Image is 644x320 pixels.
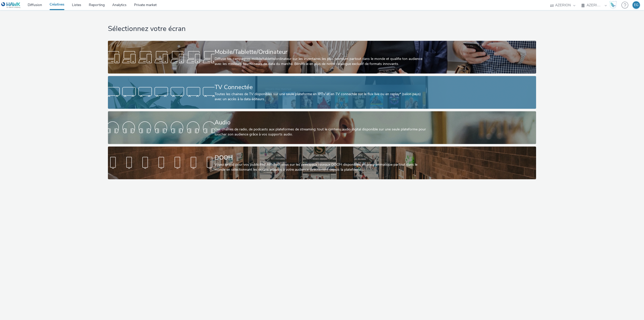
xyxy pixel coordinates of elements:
[215,48,428,56] div: Mobile/Tablette/Ordinateur
[215,162,428,172] div: Voyez grand pour vos publicités! Affichez-vous sur les principaux réseaux DOOH disponibles en pro...
[108,76,536,109] a: TV ConnectéeToutes les chaines de TV disponibles sur une seule plateforme en IPTV et en TV connec...
[215,83,428,92] div: TV Connectée
[215,118,428,127] div: Audio
[108,147,536,179] a: DOOHVoyez grand pour vos publicités! Affichez-vous sur les principaux réseaux DOOH disponibles en...
[609,1,617,9] img: Hawk Academy
[108,111,536,144] a: AudioDes chaînes de radio, de podcasts aux plateformes de streaming: tout le contenu audio digita...
[609,1,619,9] a: Hawk Academy
[215,153,428,162] div: DOOH
[215,127,428,137] div: Des chaînes de radio, de podcasts aux plateformes de streaming: tout le contenu audio digital dis...
[634,1,638,9] div: EG
[108,41,536,74] a: Mobile/Tablette/OrdinateurDiffuse tes campagnes mobile/tablette/ordinateur sur les inventaires le...
[215,56,428,67] div: Diffuse tes campagnes mobile/tablette/ordinateur sur les inventaires les plus premium partout dan...
[1,2,21,8] img: undefined Logo
[108,24,536,34] h1: Sélectionnez votre écran
[215,92,428,102] div: Toutes les chaines de TV disponibles sur une seule plateforme en IPTV et en TV connectée sur le f...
